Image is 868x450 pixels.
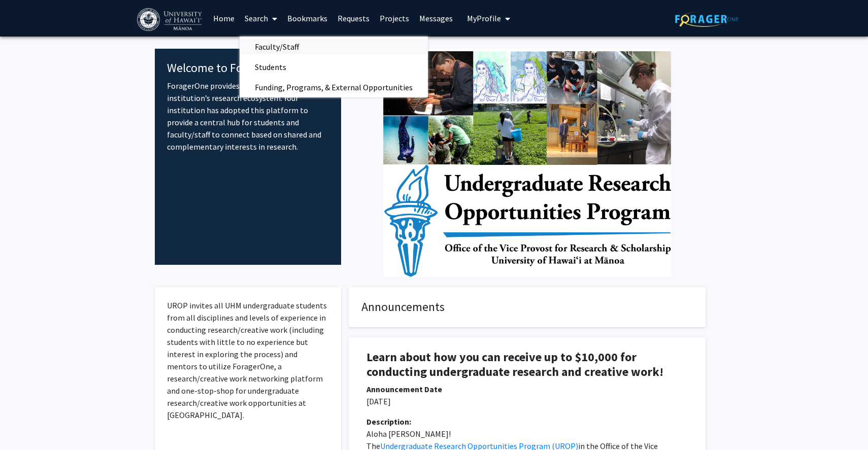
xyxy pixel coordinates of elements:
[240,57,302,77] span: Students
[414,1,458,36] a: Messages
[361,300,693,315] h4: Announcements
[282,1,332,36] a: Bookmarks
[366,383,688,395] div: Announcement Date
[240,59,428,75] a: Students
[167,80,329,153] p: ForagerOne provides an entry point into our institution’s research ecosystem. Your institution ha...
[383,49,671,277] img: Cover Image
[8,404,43,442] iframe: Chat
[366,416,688,428] div: Description:
[366,350,688,379] h1: Learn about how you can receive up to $10,000 for conducting undergraduate research and creative ...
[375,1,414,36] a: Projects
[240,1,282,36] a: Search
[467,13,501,23] span: My Profile
[137,8,204,31] img: University of Hawaiʻi at Mānoa Logo
[240,39,428,54] a: Faculty/Staff
[167,299,329,421] p: UROP invites all UHM undergraduate students from all disciplines and levels of experience in cond...
[240,77,428,97] span: Funding, Programs, & External Opportunities
[240,80,428,95] a: Funding, Programs, & External Opportunities
[208,1,240,36] a: Home
[240,37,314,57] span: Faculty/Staff
[675,11,739,27] img: ForagerOne Logo
[366,428,688,440] p: Aloha [PERSON_NAME]!
[332,1,375,36] a: Requests
[167,61,329,76] h4: Welcome to ForagerOne
[366,395,688,407] p: [DATE]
